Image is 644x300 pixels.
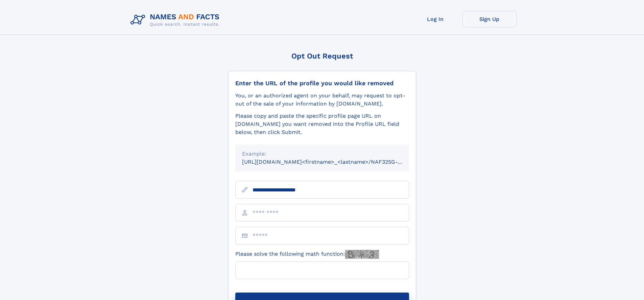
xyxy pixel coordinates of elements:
div: You, or an authorized agent on your behalf, may request to opt-out of the sale of your informatio... [235,92,409,108]
div: Please copy and paste the specific profile page URL on [DOMAIN_NAME] you want removed into the Pr... [235,112,409,136]
div: Enter the URL of the profile you would like removed [235,79,409,87]
img: Logo Names and Facts [128,11,225,29]
a: Log In [408,11,462,27]
div: Opt Out Request [228,52,416,60]
label: Please solve the following math function: [235,250,379,259]
div: Example: [242,150,402,158]
small: [URL][DOMAIN_NAME]<firstname>_<lastname>/NAF325G-xxxxxxxx [242,159,422,165]
a: Sign Up [462,11,517,27]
